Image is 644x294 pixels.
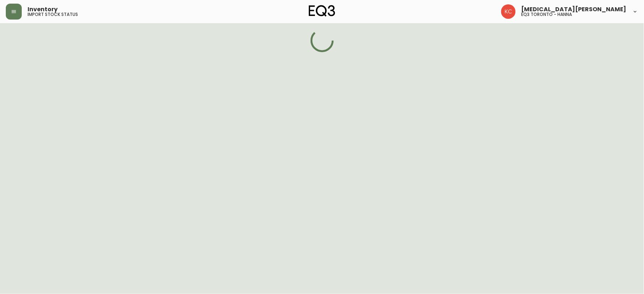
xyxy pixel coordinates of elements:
h5: import stock status [28,12,78,17]
img: logo [309,5,336,17]
img: 6487344ffbf0e7f3b216948508909409 [501,4,516,19]
span: Inventory [28,7,58,12]
h5: eq3 toronto - hanna [522,12,572,17]
span: [MEDICAL_DATA][PERSON_NAME] [522,7,627,12]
